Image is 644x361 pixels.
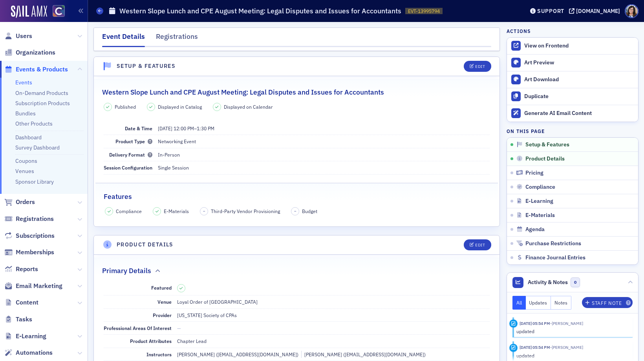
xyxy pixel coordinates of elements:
a: Organizations [4,48,55,57]
span: – [203,208,205,214]
span: Organizations [16,48,55,57]
span: Single Session [158,164,189,171]
span: Instructors [146,351,172,357]
a: Venues [15,168,34,175]
span: Purchase Restrictions [525,240,581,247]
span: Date & Time [125,125,152,131]
button: Updates [526,296,551,310]
a: Subscription Products [15,100,70,107]
a: Coupons [15,157,37,164]
div: Edit [475,64,485,69]
span: Published [115,103,136,110]
span: [DATE] [158,125,172,131]
div: Duplicate [524,93,634,100]
span: Registrations [16,215,54,223]
a: Registrations [4,215,54,223]
a: Dashboard [15,134,42,141]
div: Event Details [102,31,145,47]
div: updated [516,352,628,359]
h2: Western Slope Lunch and CPE August Meeting: Legal Disputes and Issues for Accountants [102,87,384,97]
span: 0 [571,277,580,287]
span: Product Details [525,155,565,162]
img: SailAMX [11,5,47,18]
div: Edit [475,243,485,247]
button: All [512,296,526,310]
span: Featured [151,284,172,291]
a: Tasks [4,315,32,324]
button: Staff Note [582,297,633,308]
h2: Primary Details [102,266,151,276]
span: Finance Journal Entries [525,254,585,261]
a: Survey Dashboard [15,144,60,151]
a: Bundles [15,110,36,117]
span: E-Learning [525,198,553,205]
span: Networking Event [158,138,196,144]
span: Loyal Order of [GEOGRAPHIC_DATA] [177,299,258,305]
span: [US_STATE] Society of CPAs [177,312,237,318]
span: Product Attributes [130,338,172,344]
span: Orders [16,198,35,206]
span: Displayed on Calendar [224,103,273,110]
span: – [158,125,214,131]
span: Tasks [16,315,32,324]
time: 8/12/2025 05:54 PM [520,321,550,326]
span: Budget [302,208,317,215]
span: Compliance [116,208,142,215]
button: Generate AI Email Content [507,105,638,122]
span: Stacy Svendsen [550,321,583,326]
span: Delivery Format [109,151,152,158]
span: Compliance [525,184,555,191]
span: Activity & Notes [528,278,568,286]
span: Content [16,298,38,307]
a: Orders [4,198,35,206]
a: Events [15,79,32,86]
div: [DOMAIN_NAME] [576,7,620,15]
h4: Actions [507,27,531,35]
span: Provider [153,312,172,318]
a: Automations [4,348,53,357]
span: Pricing [525,170,543,177]
h2: Features [104,191,132,202]
span: Product Type [115,138,152,144]
button: [DOMAIN_NAME] [569,8,623,14]
span: Displayed in Catalog [158,103,202,110]
a: Art Preview [507,55,638,71]
span: Profile [625,4,639,18]
button: Edit [464,239,491,250]
time: 12:00 PM [174,125,194,131]
span: Setup & Features [525,141,569,148]
a: View Homepage [47,5,65,18]
div: [PERSON_NAME] ([EMAIL_ADDRESS][DOMAIN_NAME]) [177,351,298,358]
time: 8/12/2025 05:54 PM [520,345,550,350]
a: Reports [4,265,38,273]
span: Users [16,32,32,40]
a: E-Learning [4,332,46,341]
span: Stacy Svendsen [550,345,583,350]
span: Venue [157,299,172,305]
span: — [177,325,181,331]
button: Edit [464,61,491,72]
div: Update [509,319,518,328]
div: Registrations [156,31,198,46]
span: Session Configuration [104,164,152,171]
a: Memberships [4,248,54,257]
div: Art Preview [524,59,634,66]
a: On-Demand Products [15,89,68,97]
span: Events & Products [16,65,68,74]
h4: On this page [507,128,639,135]
button: Duplicate [507,88,638,105]
div: [PERSON_NAME] ([EMAIL_ADDRESS][DOMAIN_NAME]) [301,351,426,358]
a: View on Frontend [507,38,638,54]
span: EVT-13995794 [408,8,440,15]
span: E-Materials [525,212,555,219]
span: Agenda [525,226,545,233]
a: Events & Products [4,65,68,74]
span: Third-Party Vendor Provisioning [211,208,280,215]
a: Email Marketing [4,282,62,290]
span: Reports [16,265,38,273]
span: – [294,208,296,214]
div: Chapter Lead [177,337,207,345]
div: updated [516,328,628,335]
span: E-Materials [164,208,189,215]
